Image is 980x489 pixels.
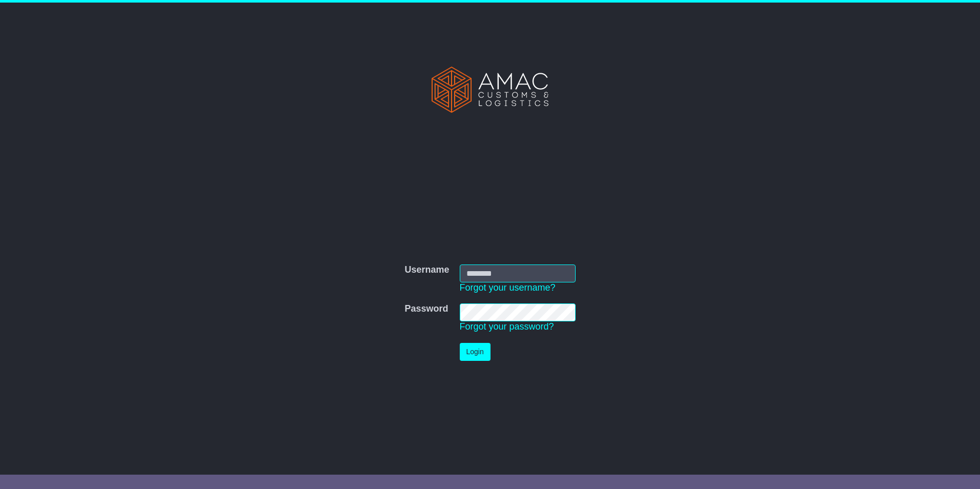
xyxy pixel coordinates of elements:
img: AMAC Customs and Logistics [432,67,548,113]
label: Username [404,264,449,276]
label: Password [404,303,448,315]
a: Forgot your password? [460,321,554,332]
button: Login [460,343,491,361]
a: Forgot your username? [460,282,556,293]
